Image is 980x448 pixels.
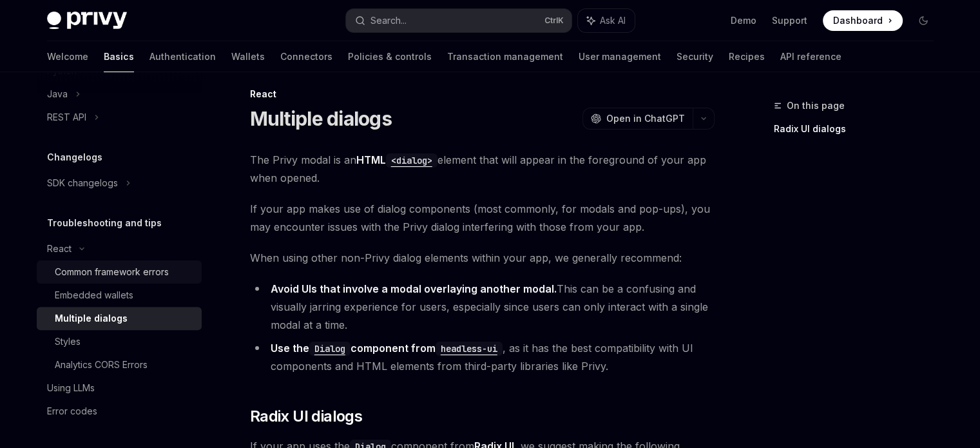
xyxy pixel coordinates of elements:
a: Connectors [280,41,332,72]
a: Error codes [37,400,202,423]
span: Radix UI dialogs [250,406,362,427]
span: Dashboard [833,14,883,27]
a: Dashboard [823,10,903,31]
h5: Changelogs [47,150,102,165]
div: Search... [370,13,407,28]
a: Security [677,41,713,72]
span: Ask AI [600,14,626,27]
a: Authentication [149,41,216,72]
a: Welcome [47,41,88,72]
div: Embedded wallets [55,287,133,303]
div: Using LLMs [47,380,95,396]
a: User management [579,41,661,72]
strong: Avoid UIs that involve a modal overlaying another modal. [271,282,557,295]
li: , as it has the best compatibility with UI components and HTML elements from third-party librarie... [250,339,715,375]
code: <dialog> [386,153,437,168]
a: Analytics CORS Errors [37,353,202,376]
a: Common framework errors [37,260,202,284]
div: Styles [55,334,81,349]
img: dark logo [47,12,127,30]
div: Java [47,86,68,102]
span: On this page [787,98,845,113]
div: Analytics CORS Errors [55,357,148,373]
h1: Multiple dialogs [250,107,392,130]
div: REST API [47,110,86,125]
div: React [250,88,715,101]
div: Common framework errors [55,264,169,280]
code: headless-ui [436,342,503,356]
div: Error codes [47,404,97,419]
a: Transaction management [447,41,563,72]
a: Dialog [309,342,351,355]
div: Multiple dialogs [55,311,128,326]
a: Wallets [231,41,265,72]
strong: Use the component from [271,342,503,355]
a: Embedded wallets [37,284,202,307]
span: If your app makes use of dialog components (most commonly, for modals and pop-ups), you may encou... [250,200,715,236]
a: Demo [731,14,756,27]
button: Toggle dark mode [913,10,934,31]
span: Ctrl K [544,15,564,26]
code: Dialog [309,342,351,356]
span: The Privy modal is an element that will appear in the foreground of your app when opened. [250,151,715,187]
button: Search...CtrlK [346,9,572,32]
a: API reference [780,41,841,72]
li: This can be a confusing and visually jarring experience for users, especially since users can onl... [250,280,715,334]
a: headless-ui [436,342,503,355]
a: Multiple dialogs [37,307,202,330]
h5: Troubleshooting and tips [47,215,162,231]
div: React [47,241,72,257]
div: SDK changelogs [47,175,118,191]
a: Basics [104,41,134,72]
button: Ask AI [578,9,635,32]
span: Open in ChatGPT [606,112,685,125]
a: Radix UI dialogs [774,119,944,139]
span: When using other non-Privy dialog elements within your app, we generally recommend: [250,249,715,267]
a: HTML<dialog> [356,153,437,166]
button: Open in ChatGPT [582,108,693,130]
a: Recipes [729,41,765,72]
a: Support [772,14,807,27]
a: Policies & controls [348,41,432,72]
a: Styles [37,330,202,353]
a: Using LLMs [37,376,202,400]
